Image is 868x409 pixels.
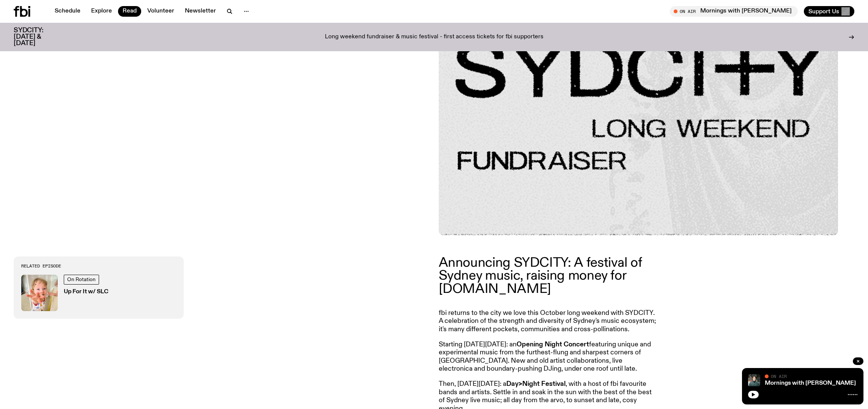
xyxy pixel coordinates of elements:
[21,275,176,311] a: baby slcOn RotationUp For It w/ SLC
[64,289,109,295] h3: Up For It w/ SLC
[439,256,657,296] p: Announcing SYDCITY: A festival of Sydney music, raising money for [DOMAIN_NAME]
[748,374,760,386] img: Radio presenter Ben Hansen sits in front of a wall of photos and an fbi radio sign. Film photo. B...
[50,6,85,17] a: Schedule
[439,309,657,334] p: fbi returns to the city we love this October long weekend with SYDCITY. A celebration of the stre...
[180,6,221,17] a: Newsletter
[325,34,543,41] p: Long weekend fundraiser & music festival - first access tickets for fbi supporters
[21,264,176,268] h3: Related Episode
[808,8,839,15] span: Support Us
[21,275,58,311] img: baby slc
[143,6,179,17] a: Volunteer
[118,6,141,17] a: Read
[439,341,657,373] p: Starting [DATE][DATE]: an featuring unique and experimental music from the furthest-flung and sha...
[771,374,787,379] span: On Air
[87,6,117,17] a: Explore
[14,27,62,47] h3: SYDCITY: [DATE] & [DATE]
[804,6,854,17] button: Support Us
[506,381,566,387] strong: Day>Night Festival
[517,341,589,348] strong: Opening Night Concert
[670,6,798,17] button: On AirMornings with [PERSON_NAME]
[765,380,856,386] a: Mornings with [PERSON_NAME]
